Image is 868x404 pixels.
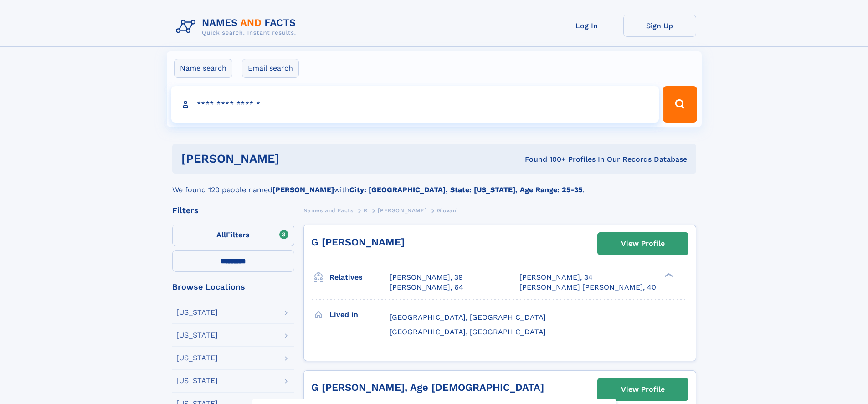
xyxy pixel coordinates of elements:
[272,185,334,194] b: [PERSON_NAME]
[174,59,232,78] label: Name search
[311,236,405,248] a: G [PERSON_NAME]
[402,154,687,164] div: Found 100+ Profiles In Our Records Database
[663,86,697,123] button: Search Button
[519,282,656,292] a: [PERSON_NAME] [PERSON_NAME], 40
[349,185,582,194] b: City: [GEOGRAPHIC_DATA], State: [US_STATE], Age Range: 25-35
[172,174,696,195] div: We found 120 people named with .
[621,233,665,254] div: View Profile
[390,272,463,282] a: [PERSON_NAME], 39
[663,272,673,278] div: ❯
[172,206,294,215] div: Filters
[598,378,688,400] a: View Profile
[378,207,426,214] span: [PERSON_NAME]
[176,354,218,362] div: [US_STATE]
[329,270,390,285] h3: Relatives
[390,282,463,292] a: [PERSON_NAME], 64
[171,86,659,123] input: search input
[550,15,623,37] a: Log In
[176,332,218,339] div: [US_STATE]
[311,382,544,393] a: G [PERSON_NAME], Age [DEMOGRAPHIC_DATA]
[390,327,546,336] span: [GEOGRAPHIC_DATA], [GEOGRAPHIC_DATA]
[621,379,665,400] div: View Profile
[329,307,390,322] h3: Lived in
[176,309,218,316] div: [US_STATE]
[242,59,299,78] label: Email search
[390,313,546,322] span: [GEOGRAPHIC_DATA], [GEOGRAPHIC_DATA]
[519,272,593,282] a: [PERSON_NAME], 34
[378,205,426,216] a: [PERSON_NAME]
[172,283,294,291] div: Browse Locations
[216,230,226,239] span: All
[176,377,218,384] div: [US_STATE]
[598,233,688,255] a: View Profile
[181,153,402,164] h1: [PERSON_NAME]
[437,207,458,214] span: Giovani
[364,207,368,214] span: R
[303,205,354,216] a: Names and Facts
[172,15,303,39] img: Logo Names and Facts
[364,205,368,216] a: R
[172,225,294,246] label: Filters
[623,15,696,37] a: Sign Up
